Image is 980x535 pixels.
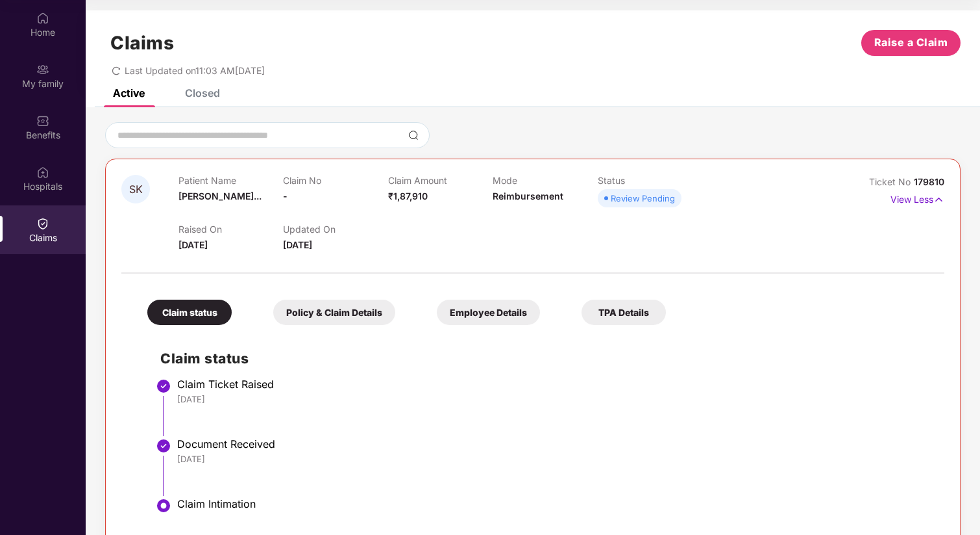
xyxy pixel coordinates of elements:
div: Claim status [147,300,232,325]
span: [PERSON_NAME]... [178,190,262,202]
span: [DATE] [178,239,208,250]
button: Raise a Claim [861,30,961,56]
img: svg+xml;base64,PHN2ZyBpZD0iU3RlcC1BY3RpdmUtMzJ4MzIiIHhtbG5zPSJodHRwOi8vd3d3LnczLm9yZy8yMDAwL3N2Zy... [156,498,171,514]
div: [DATE] [177,453,931,465]
div: TPA Details [582,300,666,325]
span: SK [129,184,143,195]
span: Ticket No [869,176,914,187]
img: svg+xml;base64,PHN2ZyBpZD0iQmVuZWZpdHMiIHhtbG5zPSJodHRwOi8vd3d3LnczLm9yZy8yMDAwL3N2ZyIgd2lkdGg9Ij... [36,114,49,127]
span: [DATE] [283,239,312,250]
img: svg+xml;base64,PHN2ZyBpZD0iU2VhcmNoLTMyeDMyIiB4bWxucz0iaHR0cDovL3d3dy53My5vcmcvMjAwMC9zdmciIHdpZH... [408,130,419,140]
div: Closed [185,86,220,99]
img: svg+xml;base64,PHN2ZyBpZD0iQ2xhaW0iIHhtbG5zPSJodHRwOi8vd3d3LnczLm9yZy8yMDAwL3N2ZyIgd2lkdGg9IjIwIi... [36,217,49,230]
p: View Less [890,189,944,207]
span: Raise a Claim [874,34,948,51]
span: Last Updated on 11:03 AM[DATE] [125,65,265,76]
p: Status [598,175,702,186]
p: Updated On [283,224,387,235]
img: svg+xml;base64,PHN2ZyBpZD0iSG9tZSIgeG1sbnM9Imh0dHA6Ly93d3cudzMub3JnLzIwMDAvc3ZnIiB3aWR0aD0iMjAiIG... [36,12,49,25]
p: Mode [493,175,597,186]
p: Patient Name [178,175,283,186]
div: Employee Details [437,300,540,325]
span: redo [112,65,121,76]
div: Review Pending [611,192,675,205]
span: 179810 [914,176,944,187]
img: svg+xml;base64,PHN2ZyBpZD0iSG9zcGl0YWxzIiB4bWxucz0iaHR0cDovL3d3dy53My5vcmcvMjAwMC9zdmciIHdpZHRoPS... [36,166,49,179]
img: svg+xml;base64,PHN2ZyBpZD0iU3RlcC1Eb25lLTMyeDMyIiB4bWxucz0iaHR0cDovL3d3dy53My5vcmcvMjAwMC9zdmciIH... [156,438,171,454]
h2: Claim status [160,348,931,369]
p: Claim Amount [388,175,493,186]
img: svg+xml;base64,PHN2ZyBpZD0iU3RlcC1Eb25lLTMyeDMyIiB4bWxucz0iaHR0cDovL3d3dy53My5vcmcvMjAwMC9zdmciIH... [156,378,171,394]
p: Raised On [178,224,283,235]
img: svg+xml;base64,PHN2ZyB3aWR0aD0iMjAiIGhlaWdodD0iMjAiIHZpZXdCb3g9IjAgMCAyMCAyMCIgZmlsbD0ibm9uZSIgeG... [36,63,49,76]
div: Claim Intimation [177,497,931,510]
div: Document Received [177,437,931,450]
div: [DATE] [177,393,931,405]
div: Policy & Claim Details [273,300,395,325]
span: ₹1,87,910 [388,190,428,202]
span: - [283,190,288,202]
span: Reimbursement [493,190,563,202]
img: svg+xml;base64,PHN2ZyB4bWxucz0iaHR0cDovL3d3dy53My5vcmcvMjAwMC9zdmciIHdpZHRoPSIxNyIgaGVpZ2h0PSIxNy... [933,192,944,207]
p: Claim No [283,175,387,186]
div: Active [113,86,145,99]
div: Claim Ticket Raised [177,378,931,391]
h1: Claims [110,32,174,54]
